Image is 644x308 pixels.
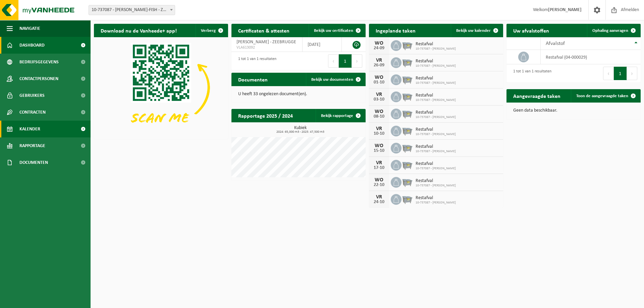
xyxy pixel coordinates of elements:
[506,89,567,102] h2: Aangevraagde taken
[614,67,627,80] button: 1
[401,56,413,68] img: WB-2500-GAL-GY-04
[548,7,582,12] strong: [PERSON_NAME]
[592,28,628,33] span: Ophaling aanvragen
[236,40,296,45] span: [PERSON_NAME] - ZEEBRUGGE
[314,28,353,33] span: Bekijk uw certificaten
[94,37,228,138] img: Download de VHEPlus App
[372,131,386,136] div: 10-10
[369,24,422,37] h2: Ingeplande taken
[546,41,565,46] span: Afvalstof
[235,54,276,68] div: 1 tot 1 van 1 resultaten
[416,132,456,136] span: 10-737087 - [PERSON_NAME]
[372,114,386,119] div: 08-10
[401,90,413,102] img: WB-2500-GAL-GY-04
[416,184,456,188] span: 10-737087 - [PERSON_NAME]
[416,178,456,184] span: Restafval
[416,76,456,81] span: Restafval
[19,154,48,171] span: Documenten
[372,160,386,166] div: VR
[19,137,45,154] span: Rapportage
[231,73,274,86] h2: Documenten
[401,39,413,51] img: WB-2500-GAL-GY-04
[316,109,365,122] a: Bekijk rapportage
[372,92,386,97] div: VR
[372,41,386,46] div: WO
[231,24,296,37] h2: Certificaten & attesten
[19,121,40,137] span: Kalender
[328,54,339,68] button: Previous
[416,127,456,132] span: Restafval
[416,115,456,119] span: 10-737087 - [PERSON_NAME]
[303,37,342,52] td: [DATE]
[372,75,386,80] div: WO
[372,200,386,204] div: 24-10
[571,89,640,103] a: Toon de aangevraagde taken
[231,109,300,122] h2: Rapportage 2025 / 2024
[416,144,456,149] span: Restafval
[510,66,551,81] div: 1 tot 1 van 1 resultaten
[416,98,456,102] span: 10-737087 - [PERSON_NAME]
[513,108,634,113] p: Geen data beschikbaar.
[339,54,352,68] button: 1
[235,130,366,134] span: 2024: 65,000 m3 - 2025: 47,500 m3
[94,24,183,37] h2: Download nu de Vanheede+ app!
[416,110,456,115] span: Restafval
[306,73,365,86] a: Bekijk uw documenten
[89,5,175,15] span: 10-737087 - PETER-FISH - ZEEBRUGGE
[201,28,216,33] span: Verberg
[456,28,491,33] span: Bekijk uw kalender
[401,193,413,204] img: WB-2500-GAL-GY-04
[236,45,297,50] span: VLA613092
[416,161,456,167] span: Restafval
[416,59,456,64] span: Restafval
[372,143,386,148] div: WO
[372,97,386,102] div: 03-10
[372,148,386,153] div: 15-10
[372,109,386,114] div: WO
[587,24,640,37] a: Ophaling aanvragen
[372,63,386,68] div: 26-09
[416,93,456,98] span: Restafval
[401,108,413,119] img: WB-2500-GAL-GY-04
[416,195,456,201] span: Restafval
[401,176,413,187] img: WB-2500-GAL-GY-04
[372,166,386,170] div: 17-10
[19,20,40,37] span: Navigatie
[401,125,413,136] img: WB-2500-GAL-GY-04
[401,73,413,85] img: WB-2500-GAL-GY-04
[416,81,456,85] span: 10-737087 - [PERSON_NAME]
[235,126,366,134] h3: Kubiek
[372,177,386,183] div: WO
[19,87,45,104] span: Gebruikers
[416,64,456,68] span: 10-737087 - [PERSON_NAME]
[372,58,386,63] div: VR
[506,24,556,37] h2: Uw afvalstoffen
[19,54,59,70] span: Bedrijfsgegevens
[372,183,386,187] div: 22-10
[451,24,502,37] a: Bekijk uw kalender
[89,5,175,15] span: 10-737087 - PETER-FISH - ZEEBRUGGE
[627,67,637,80] button: Next
[401,142,413,153] img: WB-2500-GAL-GY-04
[576,94,628,98] span: Toon de aangevraagde taken
[372,46,386,51] div: 24-09
[416,201,456,205] span: 10-737087 - [PERSON_NAME]
[309,24,365,37] a: Bekijk uw certificaten
[416,42,456,47] span: Restafval
[416,47,456,51] span: 10-737087 - [PERSON_NAME]
[372,80,386,85] div: 01-10
[238,92,359,97] p: U heeft 33 ongelezen document(en).
[19,104,46,121] span: Contracten
[416,167,456,171] span: 10-737087 - [PERSON_NAME]
[416,149,456,153] span: 10-737087 - [PERSON_NAME]
[372,194,386,200] div: VR
[196,24,227,37] button: Verberg
[311,77,353,82] span: Bekijk uw documenten
[372,126,386,131] div: VR
[603,67,614,80] button: Previous
[352,54,362,68] button: Next
[19,37,45,54] span: Dashboard
[19,70,58,87] span: Contactpersonen
[541,50,641,64] td: restafval (04-000029)
[401,159,413,170] img: WB-2500-GAL-GY-04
